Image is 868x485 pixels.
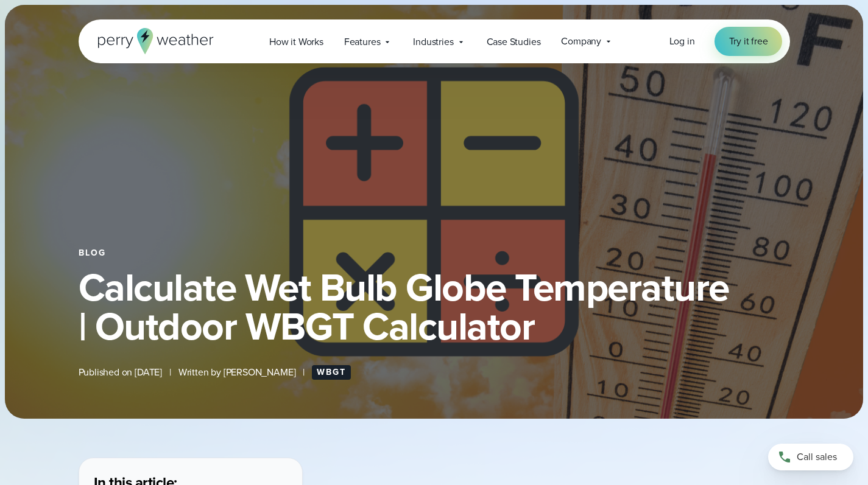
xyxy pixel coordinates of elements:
span: Try it free [729,34,768,49]
span: | [169,365,171,380]
h1: Calculate Wet Bulb Globe Temperature | Outdoor WBGT Calculator [79,268,790,346]
a: Try it free [715,27,783,56]
span: Features [344,35,381,49]
span: Industries [413,35,453,49]
div: Blog [79,248,790,258]
span: How it Works [269,35,323,49]
span: Call sales [797,450,837,464]
a: Case Studies [476,29,551,54]
a: How it Works [259,29,334,54]
span: Published on [DATE] [79,365,163,380]
span: Case Studies [487,35,541,49]
a: WBGT [312,365,351,380]
a: Call sales [768,444,853,470]
span: Company [561,34,601,49]
span: Log in [669,34,695,48]
span: | [303,365,305,380]
span: Written by [PERSON_NAME] [178,365,296,380]
a: Log in [669,34,695,49]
